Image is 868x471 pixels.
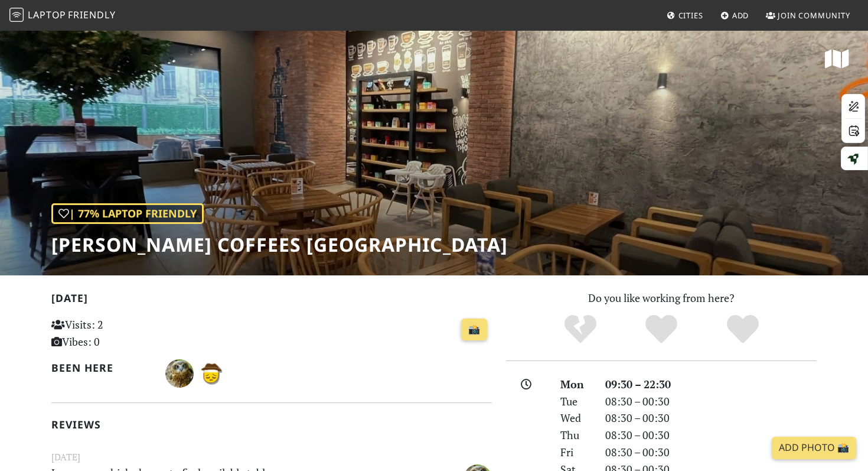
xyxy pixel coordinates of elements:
[678,10,703,21] span: Cities
[165,359,194,388] img: 2954-maksim.jpg
[51,418,492,431] h2: Reviews
[621,313,702,346] div: Yes
[778,10,850,21] span: Join Community
[553,376,598,393] div: Mon
[44,450,499,464] small: [DATE]
[553,393,598,410] div: Tue
[761,5,855,26] a: Join Community
[598,410,824,427] div: 08:30 – 00:30
[51,362,151,374] h2: Been here
[732,10,749,21] span: Add
[51,203,204,224] div: | 77% Laptop Friendly
[51,316,189,350] p: Visits: 2 Vibes: 0
[553,410,598,427] div: Wed
[553,444,598,461] div: Fri
[716,5,754,26] a: Add
[662,5,708,26] a: Cities
[68,8,115,21] span: Friendly
[461,319,487,341] a: 📸
[196,365,224,379] span: Basel B
[540,313,621,346] div: No
[702,313,784,346] div: Definitely!
[51,233,508,256] h1: [PERSON_NAME] Coffees [GEOGRAPHIC_DATA]
[196,359,224,388] img: 3609-basel.jpg
[28,8,66,21] span: Laptop
[506,290,817,307] p: Do you like working from here?
[598,444,824,461] div: 08:30 – 00:30
[9,5,116,26] a: LaptopFriendly LaptopFriendly
[772,437,856,459] a: Add Photo 📸
[553,427,598,444] div: Thu
[598,393,824,410] div: 08:30 – 00:30
[598,427,824,444] div: 08:30 – 00:30
[598,376,824,393] div: 09:30 – 22:30
[9,8,24,22] img: LaptopFriendly
[51,292,492,309] h2: [DATE]
[165,365,196,379] span: Максим Сабянин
